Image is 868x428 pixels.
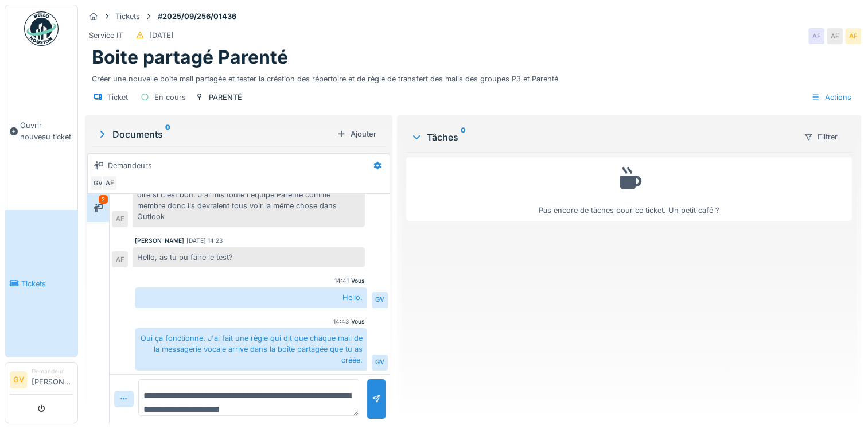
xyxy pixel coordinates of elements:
[99,195,108,204] div: 2
[115,11,140,22] div: Tickets
[24,11,59,46] img: Badge_color-CXgf-gQk.svg
[112,251,128,267] div: AF
[372,355,388,371] div: GV
[209,92,242,103] div: PARENTÉ
[21,278,73,289] span: Tickets
[133,247,365,267] div: Hello, as tu pu faire le test?
[154,92,186,103] div: En cours
[333,317,349,326] div: 14:43
[107,92,128,103] div: Ticket
[186,236,223,245] div: [DATE] 14:23
[461,130,466,144] sup: 0
[10,367,73,395] a: GV Demandeur[PERSON_NAME]
[332,126,381,142] div: Ajouter
[334,277,349,285] div: 14:41
[89,30,123,41] div: Service IT
[827,28,843,44] div: AF
[108,160,152,171] div: Demandeurs
[414,162,844,216] div: Pas encore de tâches pour ce ticket. Un petit café ?
[10,371,27,388] li: GV
[32,367,73,392] li: [PERSON_NAME]
[351,317,365,326] div: Vous
[5,52,77,210] a: Ouvrir nouveau ticket
[135,328,367,371] div: Oui ça fonctionne. J'ai fait une règle qui dit que chaque mail de la messagerie vocale arrive dan...
[135,287,367,308] div: Hello,
[90,175,106,191] div: GV
[96,127,332,141] div: Documents
[92,69,854,84] div: Créer une nouvelle boite mail partagée et tester la création des répertoire et de règle de transf...
[351,277,365,285] div: Vous
[153,11,241,22] strong: #2025/09/256/01436
[112,211,128,227] div: AF
[845,28,861,44] div: AF
[102,175,118,191] div: AF
[135,236,184,245] div: [PERSON_NAME]
[5,210,77,357] a: Tickets
[92,46,288,68] h1: Boite partagé Parenté
[411,130,794,144] div: Tâches
[799,129,843,145] div: Filtrer
[165,127,170,141] sup: 0
[808,28,824,44] div: AF
[149,30,174,41] div: [DATE]
[806,89,857,106] div: Actions
[372,292,388,308] div: GV
[20,120,73,142] span: Ouvrir nouveau ticket
[32,367,73,376] div: Demandeur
